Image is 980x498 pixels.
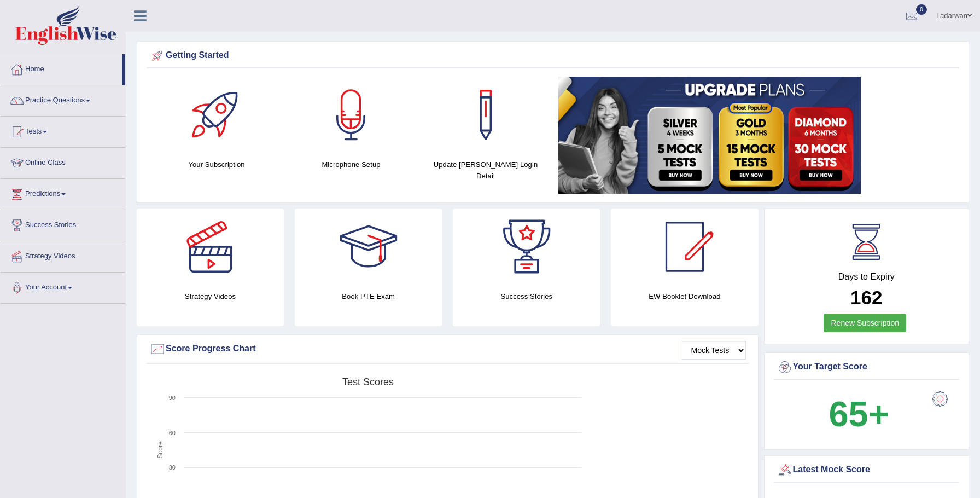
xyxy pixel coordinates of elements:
[137,291,284,302] h4: Strategy Videos
[777,462,957,478] div: Latest Mock Score
[289,159,413,170] h4: Microphone Setup
[777,272,957,282] h4: Days to Expiry
[1,117,125,144] a: Tests
[916,4,927,15] span: 0
[824,314,906,332] a: Renew Subscription
[169,395,176,401] text: 90
[1,85,125,113] a: Practice Questions
[850,287,882,308] b: 162
[1,241,125,269] a: Strategy Videos
[1,54,122,82] a: Home
[777,359,957,375] div: Your Target Score
[1,148,125,175] a: Online Class
[169,464,176,471] text: 30
[829,394,889,434] b: 65+
[424,159,547,182] h4: Update [PERSON_NAME] Login Detail
[453,291,600,302] h4: Success Stories
[156,441,164,459] tspan: Score
[558,77,861,194] img: small5.jpg
[149,341,746,357] div: Score Progress Chart
[149,48,956,64] div: Getting Started
[1,179,125,206] a: Predictions
[155,159,278,170] h4: Your Subscription
[169,430,176,436] text: 60
[295,291,442,302] h4: Book PTE Exam
[1,210,125,238] a: Success Stories
[611,291,758,302] h4: EW Booklet Download
[342,377,394,387] tspan: Test scores
[1,273,125,300] a: Your Account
